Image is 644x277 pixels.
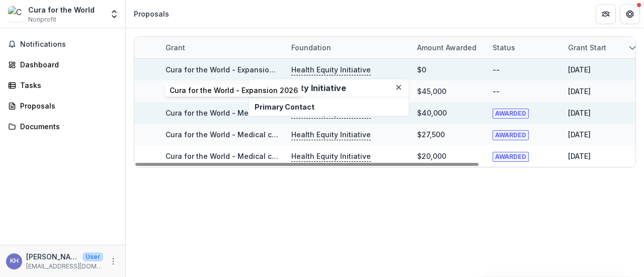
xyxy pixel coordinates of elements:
p: Health Equity Initiative [291,129,371,140]
div: Status [487,37,562,58]
h2: Health Equity Initiative [255,83,403,93]
button: Close [392,81,405,94]
div: [DATE] [568,86,591,97]
div: $45,000 [417,86,446,97]
div: -- [493,64,500,75]
span: AWARDED [493,152,529,162]
a: Cura for the World Medical Clinic Nurse and Provider [166,87,352,96]
div: [DATE] [568,151,591,161]
a: Cura for the World - Expansion 2026 [166,65,294,74]
img: Cura for the World [8,6,24,22]
span: Notifications [20,40,117,49]
div: Grant [159,37,285,58]
div: Documents [20,121,113,132]
button: Notifications [4,36,121,52]
a: Dashboard [4,56,121,73]
p: Health Equity Initiative [291,64,371,75]
div: Proposals [20,101,113,111]
span: AWARDED [493,130,529,140]
div: $27,500 [417,129,445,140]
a: Cura for the World - Medical clinic - 20000 - [DATE] [166,152,347,160]
p: Primary Contact [255,102,403,112]
a: Cura for the World - Medical clinic - 27500 - [DATE] [166,130,346,139]
div: Foundation [285,37,411,58]
div: Tasks [20,80,113,90]
div: Grant [159,42,191,53]
a: Tasks [4,77,121,94]
div: Cura for the World [28,5,95,15]
a: Documents [4,118,121,135]
nav: breadcrumb [130,7,173,21]
div: Dashboard [20,59,113,70]
div: $0 [417,64,426,75]
div: Kayla Hansen [10,258,19,264]
p: [PERSON_NAME] [26,251,78,262]
div: [DATE] [568,64,591,75]
div: Proposals [134,9,169,19]
p: User [83,252,103,261]
button: Partners [596,4,616,24]
div: Amount awarded [411,37,487,58]
div: $20,000 [417,151,446,161]
button: Open entity switcher [107,4,121,24]
div: Status [487,42,521,53]
svg: sorted descending [628,44,636,52]
a: Proposals [4,98,121,114]
div: Foundation [285,42,337,53]
div: Grant start [562,37,637,58]
div: [DATE] [568,129,591,140]
p: Health Equity Initiative [291,151,371,162]
div: Grant start [562,42,612,53]
div: Amount awarded [411,42,482,53]
button: More [107,255,119,267]
span: AWARDED [493,109,529,119]
div: $40,000 [417,108,447,118]
div: [DATE] [568,108,591,118]
p: [EMAIL_ADDRESS][DOMAIN_NAME] [26,262,103,271]
div: -- [493,86,500,97]
button: Get Help [620,4,640,24]
a: Cura for the World - Medical clinic - 40000 - [DATE] [166,109,347,117]
span: Nonprofit [28,15,56,24]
